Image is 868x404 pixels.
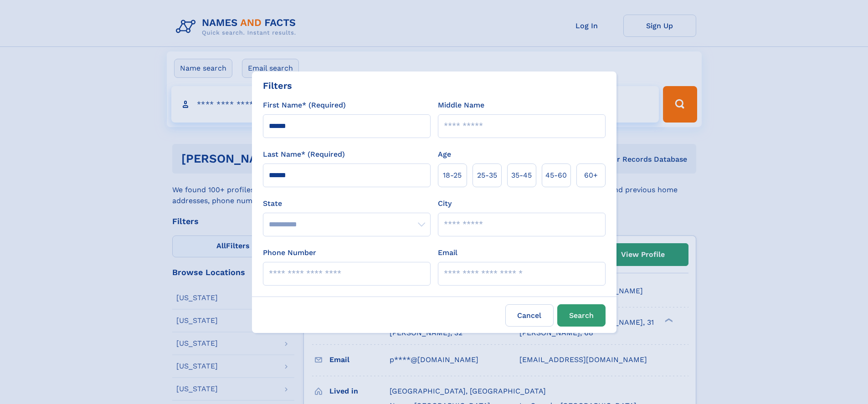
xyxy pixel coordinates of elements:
[263,198,431,209] label: State
[263,100,346,111] label: First Name* (Required)
[477,170,497,181] span: 25‑35
[438,100,484,111] label: Middle Name
[263,79,292,92] div: Filters
[511,170,532,181] span: 35‑45
[438,198,452,209] label: City
[584,170,598,181] span: 60+
[438,247,457,258] label: Email
[438,149,451,160] label: Age
[263,149,345,160] label: Last Name* (Required)
[545,170,567,181] span: 45‑60
[263,247,316,258] label: Phone Number
[557,304,606,327] button: Search
[505,304,554,327] label: Cancel
[443,170,462,181] span: 18‑25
